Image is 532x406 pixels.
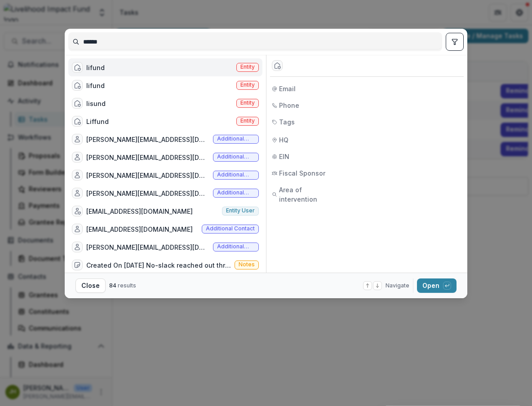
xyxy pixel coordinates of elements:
[386,282,409,290] span: Navigate
[86,189,209,198] div: [PERSON_NAME][EMAIL_ADDRESS][DOMAIN_NAME]
[86,63,105,72] div: lifund
[417,278,457,293] button: Open
[206,225,255,232] span: Additional contact
[279,152,289,161] span: EIN
[86,243,209,252] div: [PERSON_NAME][EMAIL_ADDRESS][DOMAIN_NAME]
[240,118,255,124] span: Entity
[217,243,255,250] span: Additional contact
[75,278,106,293] button: Close
[109,282,116,289] span: 84
[86,81,105,90] div: lifund
[118,282,136,289] span: results
[279,135,288,145] span: HQ
[279,101,299,110] span: Phone
[86,99,106,108] div: lisund
[86,135,209,144] div: [PERSON_NAME][EMAIL_ADDRESS][DOMAIN_NAME]
[240,64,255,70] span: Entity
[86,117,109,126] div: Liffund
[226,207,255,214] span: Entity user
[86,225,193,234] div: [EMAIL_ADDRESS][DOMAIN_NAME]
[240,82,255,88] span: Entity
[279,168,325,178] span: Fiscal Sponsor
[279,185,339,204] span: Area of intervention
[279,117,295,127] span: Tags
[86,153,209,162] div: [PERSON_NAME][EMAIL_ADDRESS][DOMAIN_NAME]
[279,84,296,93] span: Email
[217,172,255,178] span: Additional contact
[86,207,193,216] div: [EMAIL_ADDRESS][DOMAIN_NAME]
[217,154,255,160] span: Additional contact
[446,33,464,51] button: toggle filters
[86,260,231,270] div: Created On [DATE] No-slack reached out through [EMAIL_ADDRESS][DOMAIN_NAME] and shared a proposal...
[217,136,255,142] span: Additional contact
[86,171,209,180] div: [PERSON_NAME][EMAIL_ADDRESS][DOMAIN_NAME]
[240,100,255,106] span: Entity
[239,261,255,268] span: Notes
[217,190,255,196] span: Additional contact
